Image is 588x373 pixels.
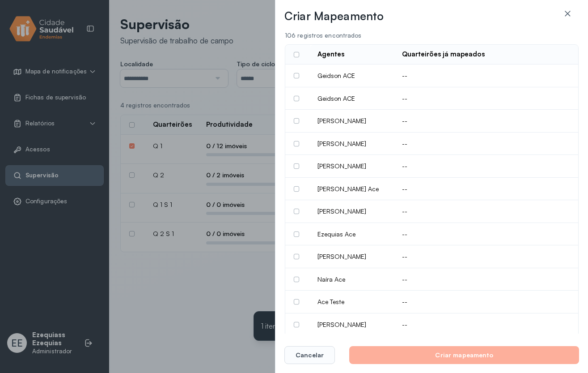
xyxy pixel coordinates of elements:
[310,178,395,201] td: [PERSON_NAME] Ace
[310,223,395,246] td: Ezequias Ace
[310,87,395,110] td: Geidson ACE
[310,155,395,178] td: [PERSON_NAME]
[284,9,384,23] h3: Criar Mapeamento
[317,50,344,59] div: Agentes
[402,94,571,103] div: --
[310,110,395,133] td: [PERSON_NAME]
[310,245,395,268] td: [PERSON_NAME]
[402,230,571,238] div: --
[310,200,395,223] td: [PERSON_NAME]
[310,64,395,87] td: Geidson ACE
[402,253,571,261] div: --
[402,162,571,170] div: --
[402,50,485,59] div: Quarteirões já mapeados
[402,117,571,125] div: --
[402,140,571,148] div: --
[310,133,395,155] td: [PERSON_NAME]
[402,207,571,215] div: --
[285,32,571,39] div: 106 registros encontrados
[402,72,571,80] div: --
[402,185,571,193] div: --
